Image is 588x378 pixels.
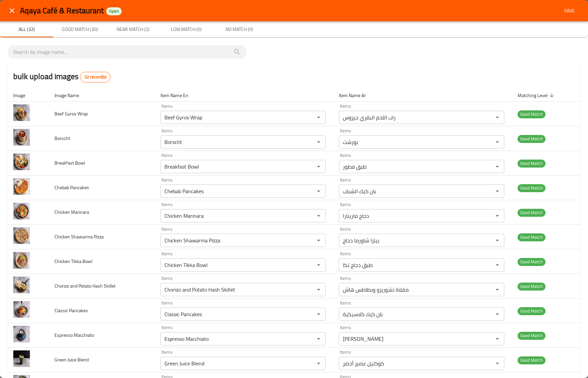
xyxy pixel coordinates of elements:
[54,159,85,167] span: Breakfast Bowl
[13,178,30,195] img: Chebab Pancakes
[314,285,323,294] button: Open
[80,74,110,80] span: 32 record(s)
[54,306,88,315] span: Classic Pancakes
[518,307,545,315] span: Good Match
[493,211,502,220] button: Open
[493,187,502,196] button: Open
[334,89,512,102] th: Item Name Ar
[217,25,262,34] span: No Match (0)
[314,359,323,368] button: Open
[493,162,502,171] button: Open
[493,236,502,245] button: Open
[314,310,323,319] button: Open
[54,109,88,118] span: Beef Gyros Wrap
[493,113,502,122] button: Open
[13,301,30,318] img: Classic Pancakes
[13,350,30,367] img: Green Juice Blend
[518,135,545,143] span: Good Match
[106,8,122,14] span: Open
[54,91,88,99] span: Image Name
[8,89,49,102] th: Image
[13,252,30,269] img: Chicken Tikka Bowl
[54,232,104,241] span: Chicken Shawarma Pizza
[518,160,545,167] span: Good Match
[314,187,323,196] button: Open
[518,209,545,216] span: Good Match
[559,5,580,17] button: Save
[493,260,502,270] button: Open
[561,7,577,15] span: Save
[4,25,49,34] span: All (32)
[314,334,323,343] button: Open
[4,3,20,19] button: close
[54,355,89,364] span: Green Juice Blend
[54,134,70,143] span: Borscht
[57,25,102,34] span: Good Match (30)
[20,3,104,18] span: Aqaya Café & Restaurant
[110,25,155,34] span: Near Match (2)
[314,260,323,270] button: Open
[13,227,30,244] img: Chicken Shawarma Pizza
[518,332,545,339] span: Good Match
[106,7,122,15] div: Open
[518,356,545,364] span: Good Match
[54,331,94,339] span: Espresso Macchiato
[13,70,111,82] h2: bulk upload images
[314,137,323,147] button: Open
[13,104,30,121] img: Beef Gyros Wrap
[13,154,30,170] img: Breakfast Bowl
[163,25,209,34] span: Low Match (0)
[493,310,502,319] button: Open
[314,162,323,171] button: Open
[518,258,545,266] span: Good Match
[314,211,323,220] button: Open
[493,334,502,343] button: Open
[493,285,502,294] button: Open
[493,137,502,147] button: Open
[518,233,545,241] span: Good Match
[518,184,545,192] span: Good Match
[13,277,30,293] img: Chorizo and Potato Hash Skillet
[13,129,30,146] img: Borscht
[13,203,30,219] img: Chicken Marinara
[13,47,241,57] input: search
[155,89,334,102] th: Item Name En
[80,72,111,82] div: Total records count
[54,208,89,216] span: Chicken Marinara
[54,282,116,290] span: Chorizo and Potato Hash Skillet
[518,283,545,290] span: Good Match
[54,257,92,266] span: Chicken Tikka Bowl
[54,183,89,192] span: Chebab Pancakes
[13,326,30,342] img: Espresso Macchiato
[314,113,323,122] button: Open
[518,110,545,118] span: Good Match
[314,236,323,245] button: Open
[518,91,556,99] span: Matching Level
[493,359,502,368] button: Open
